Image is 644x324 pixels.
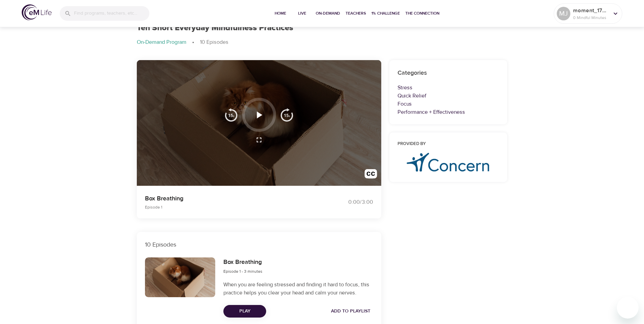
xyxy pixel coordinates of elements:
[328,305,373,318] button: Add to Playlist
[223,305,266,318] button: Play
[145,204,314,210] p: Episode 1
[294,10,310,17] span: Live
[407,153,490,172] img: concern-logo%20%281%29.png
[223,281,373,297] p: When you are feeling stressed and finding it hard to focus, this practice helps you clear your he...
[223,257,262,267] h6: Box Breathing
[405,10,439,17] span: The Connection
[398,141,499,148] h6: Provided by
[573,6,609,15] p: moment_1757393504
[398,92,499,100] p: Quick Relief
[223,269,262,274] span: Episode 1 - 3 minutes
[398,108,499,116] p: Performance + Effectiveness
[145,194,314,203] p: Box Breathing
[346,10,366,17] span: Teachers
[74,6,149,21] input: Find programs, teachers, etc...
[280,108,294,122] img: 15s_next.svg
[365,169,377,182] img: open_caption.svg
[137,23,293,33] h1: Ten Short Everyday Mindfulness Practices
[557,7,570,20] div: MJ
[229,307,261,316] span: Play
[573,15,609,21] p: 0 Mindful Minutes
[331,307,370,316] span: Add to Playlist
[200,38,228,46] p: 10 Episodes
[322,198,373,206] div: 0:00 / 3:00
[398,100,499,108] p: Focus
[272,10,289,17] span: Home
[224,108,238,122] img: 15s_prev.svg
[398,84,499,92] p: Stress
[617,297,639,319] iframe: Button to launch messaging window
[361,165,381,186] button: Transcript/Closed Captions (c)
[145,240,373,249] p: 10 Episodes
[22,4,52,20] img: logo
[371,10,400,17] span: 1% Challenge
[137,38,508,47] nav: breadcrumb
[137,38,186,46] p: On-Demand Program
[398,68,499,78] h6: Categories
[316,10,340,17] span: On-Demand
